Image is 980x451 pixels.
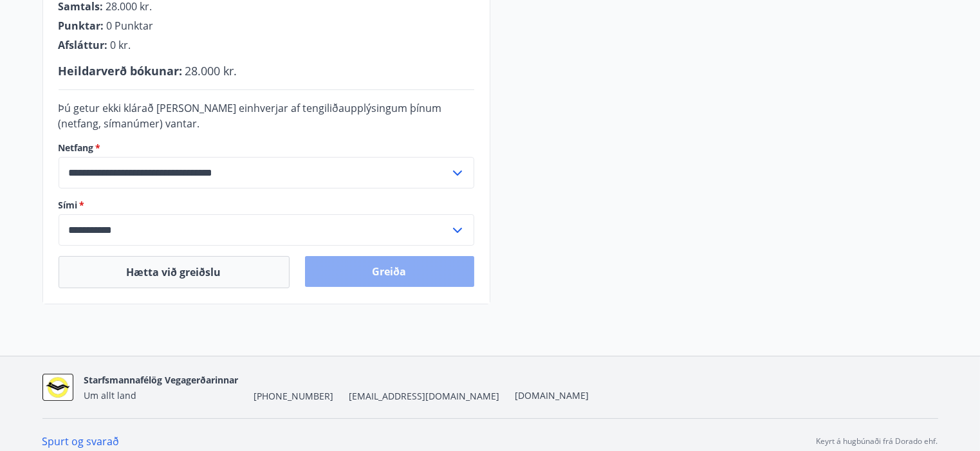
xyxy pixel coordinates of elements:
button: Greiða [305,256,474,287]
a: Spurt og svarað [42,434,120,448]
span: Um allt land [84,389,136,401]
span: 0 Punktar [107,19,154,33]
span: Þú getur ekki klárað [PERSON_NAME] einhverjar af tengiliðaupplýsingum þínum (netfang, símanúmer) ... [59,101,442,131]
a: [DOMAIN_NAME] [515,389,589,401]
span: Afsláttur : [59,38,108,52]
img: suBotUq1GBnnm8aIt3p4JrVVQbDVnVd9Xe71I8RX.jpg [42,374,73,401]
span: [PHONE_NUMBER] [254,390,333,403]
span: 28.000 kr. [185,63,237,78]
span: [EMAIL_ADDRESS][DOMAIN_NAME] [349,390,499,403]
label: Netfang [59,142,474,154]
span: 0 kr. [111,38,131,52]
label: Sími [59,199,474,212]
span: Starfsmannafélög Vegagerðarinnar [84,374,238,386]
p: Keyrt á hugbúnaði frá Dorado ehf. [817,436,938,447]
span: Punktar : [59,19,104,33]
button: Hætta við greiðslu [59,256,290,288]
span: Heildarverð bókunar : [59,63,183,78]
